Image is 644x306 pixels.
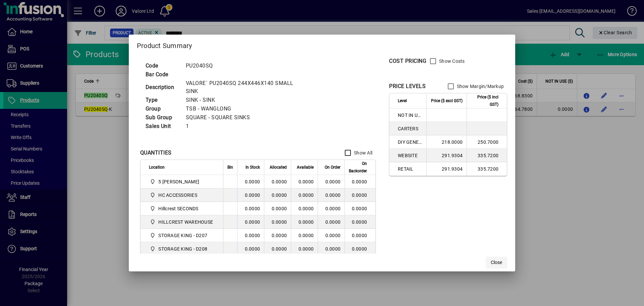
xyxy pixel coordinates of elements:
[291,242,318,256] td: 0.0000
[353,149,372,156] label: Show All
[149,164,165,171] span: Location
[486,257,507,269] button: Close
[158,205,198,212] span: Hillcrest SECONDS
[158,246,207,252] span: STORAGE KING - D208
[431,97,463,104] span: Price ($ excl GST)
[142,96,182,104] td: Type
[291,215,318,229] td: 0.0000
[264,242,291,256] td: 0.0000
[426,162,467,176] td: 291.9304
[325,246,341,252] span: 0.0000
[398,139,422,145] span: DIY GENERAL
[325,233,341,238] span: 0.0000
[389,82,426,90] div: PRICE LEVELS
[325,164,340,171] span: On Order
[227,164,233,171] span: Bin
[325,219,341,225] span: 0.0000
[237,202,264,215] td: 0.0000
[467,149,507,162] td: 335.7200
[426,149,467,162] td: 291.9304
[142,113,182,122] td: Sub Group
[158,232,207,239] span: STORAGE KING - D207
[149,218,216,226] span: HILLCREST WAREHOUSE
[182,61,305,70] td: PU2040SQ
[237,175,264,188] td: 0.0000
[344,175,375,188] td: 0.0000
[264,229,291,242] td: 0.0000
[291,175,318,188] td: 0.0000
[142,61,182,70] td: Code
[158,178,199,185] span: 5 [PERSON_NAME]
[344,229,375,242] td: 0.0000
[158,219,213,225] span: HILLCREST WAREHOUSE
[325,192,341,198] span: 0.0000
[142,104,182,113] td: Group
[398,125,422,132] span: CARTERS
[129,35,515,54] h2: Product Summary
[325,179,341,184] span: 0.0000
[140,149,172,157] div: QUANTITIES
[264,188,291,202] td: 0.0000
[237,215,264,229] td: 0.0000
[455,83,504,90] label: Show Margin/Markup
[270,164,287,171] span: Allocated
[264,202,291,215] td: 0.0000
[398,152,422,159] span: WEBSITE
[344,188,375,202] td: 0.0000
[349,160,367,175] span: On Backorder
[149,191,216,199] span: HC ACCESSORIES
[291,202,318,215] td: 0.0000
[426,135,467,149] td: 218.0000
[471,93,498,108] span: Price ($ incl GST)
[149,245,216,253] span: STORAGE KING - D208
[142,70,182,79] td: Bar Code
[264,215,291,229] td: 0.0000
[467,135,507,149] td: 250.7000
[291,188,318,202] td: 0.0000
[246,164,260,171] span: In Stock
[291,229,318,242] td: 0.0000
[149,178,216,186] span: 5 Colombo Hamilton
[158,192,197,199] span: HC ACCESSORIES
[344,215,375,229] td: 0.0000
[237,188,264,202] td: 0.0000
[142,122,182,131] td: Sales Unit
[142,79,182,96] td: Description
[344,202,375,215] td: 0.0000
[398,112,422,119] span: NOT IN USE
[182,96,305,104] td: SINK - SINK
[389,57,426,65] div: COST PRICING
[398,166,422,172] span: RETAIL
[264,175,291,188] td: 0.0000
[182,113,305,122] td: SQUARE - SQUARE SINKS
[149,231,216,239] span: STORAGE KING - D207
[149,205,216,213] span: Hillcrest SECONDS
[182,122,305,131] td: 1
[182,79,305,96] td: VALORE` PU2040SQ 244X446X140 SMALL SINK
[325,206,341,211] span: 0.0000
[491,259,502,266] span: Close
[237,229,264,242] td: 0.0000
[467,162,507,176] td: 335.7200
[438,58,465,64] label: Show Costs
[344,242,375,256] td: 0.0000
[297,164,314,171] span: Available
[237,242,264,256] td: 0.0000
[398,97,407,104] span: Level
[182,104,305,113] td: TSB - WANGLONG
